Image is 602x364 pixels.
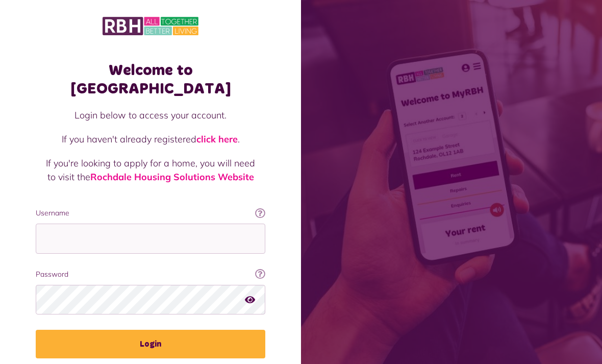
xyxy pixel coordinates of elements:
p: If you haven't already registered . [46,132,255,146]
a: Rochdale Housing Solutions Website [90,171,254,183]
button: Login [36,330,265,358]
a: click here [196,133,238,145]
p: Login below to access your account. [46,108,255,122]
p: If you're looking to apply for a home, you will need to visit the [46,156,255,184]
img: MyRBH [103,15,198,37]
label: Username [36,208,265,219]
label: Password [36,269,265,280]
h1: Welcome to [GEOGRAPHIC_DATA] [36,61,265,98]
